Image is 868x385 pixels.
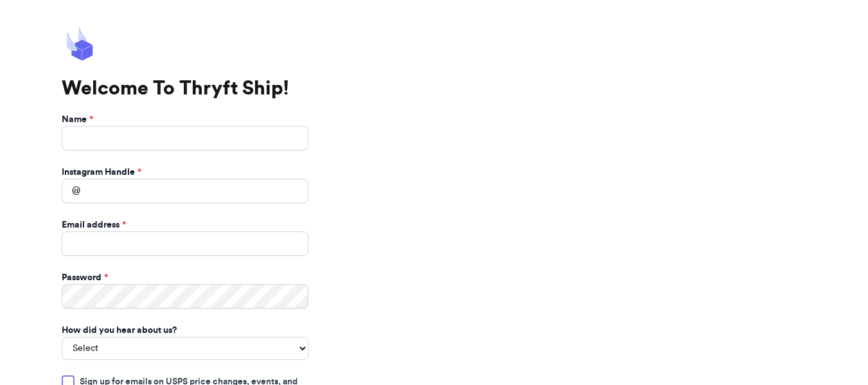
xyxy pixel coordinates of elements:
[62,271,108,284] label: Password
[62,166,141,179] label: Instagram Handle
[62,113,93,126] label: Name
[62,77,308,100] h1: Welcome To Thryft Ship!
[62,219,126,231] label: Email address
[62,179,80,203] div: @
[62,324,177,337] label: How did you hear about us?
